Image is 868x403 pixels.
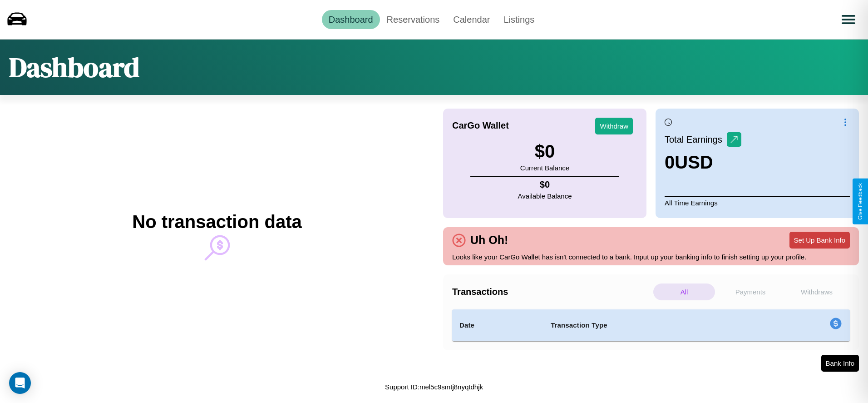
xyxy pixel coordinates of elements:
[518,190,572,202] p: Available Balance
[497,10,541,29] a: Listings
[466,234,513,247] h4: Uh Oh!
[380,10,447,29] a: Reservations
[836,7,861,32] button: Open menu
[452,287,651,297] h4: Transactions
[786,284,848,300] p: Withdraws
[665,131,727,148] p: Total Earnings
[452,251,850,263] p: Looks like your CarGo Wallet has isn't connected to a bank. Input up your banking info to finish ...
[385,381,483,393] p: Support ID: mel5c9smtj8nyqtdhjk
[665,196,850,209] p: All Time Earnings
[132,212,301,232] h2: No transaction data
[520,141,569,162] h3: $ 0
[665,152,741,173] h3: 0 USD
[595,118,633,134] button: Withdraw
[452,309,850,341] table: simple table
[720,284,781,300] p: Payments
[551,320,756,331] h4: Transaction Type
[9,372,31,394] div: Open Intercom Messenger
[459,320,536,331] h4: Date
[322,10,380,29] a: Dashboard
[452,120,509,131] h4: CarGo Wallet
[821,355,859,372] button: Bank Info
[653,284,715,300] p: All
[789,232,850,249] button: Set Up Bank Info
[857,183,863,220] div: Give Feedback
[518,179,572,190] h4: $ 0
[9,49,139,86] h1: Dashboard
[520,162,569,174] p: Current Balance
[446,10,497,29] a: Calendar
